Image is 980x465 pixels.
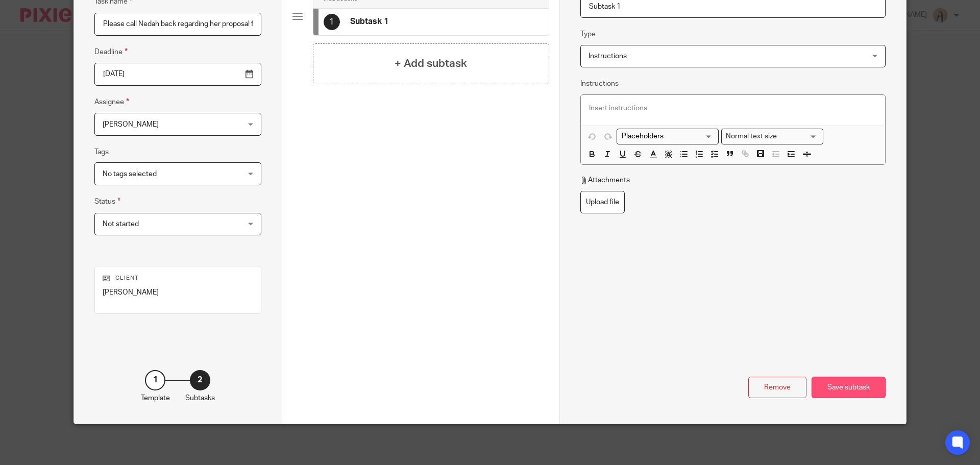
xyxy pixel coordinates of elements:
label: Tags [94,147,109,157]
div: Remove [748,377,806,399]
span: Instructions [589,53,627,60]
label: Deadline [94,46,128,58]
h4: Subtask 1 [350,16,388,27]
div: 1 [324,14,340,30]
div: Save subtask [812,377,886,399]
label: Type [580,29,596,39]
p: Attachments [580,175,630,185]
span: Normal text size [724,131,779,142]
input: Task name [94,13,261,36]
div: Search for option [617,129,719,144]
span: Not started [103,221,139,228]
span: No tags selected [103,170,157,178]
p: Subtasks [185,393,215,403]
p: Client [103,274,253,282]
div: 1 [145,370,165,390]
label: Status [94,195,120,207]
span: [PERSON_NAME] [103,121,159,128]
div: Text styles [721,129,823,144]
label: Instructions [580,79,619,89]
input: Search for option [780,131,817,142]
p: [PERSON_NAME] [103,287,253,298]
input: Pick a date [94,63,261,86]
h4: + Add subtask [395,56,467,71]
div: 2 [190,370,210,390]
div: Placeholders [617,129,719,144]
label: Assignee [94,96,129,108]
label: Upload file [580,191,625,214]
input: Search for option [618,131,713,142]
div: Search for option [721,129,823,144]
p: Template [141,393,170,403]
